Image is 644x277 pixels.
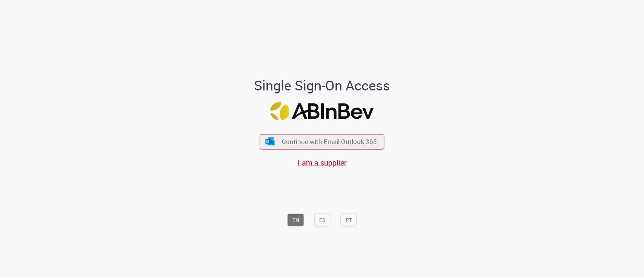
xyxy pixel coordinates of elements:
[260,134,384,149] button: ícone Azure/Microsoft 360 Continue with Email Outlook 365
[314,214,330,226] button: ES
[298,158,347,168] a: I am a supplier
[271,102,374,121] img: Logo ABInBev
[264,138,275,145] img: ícone Azure/Microsoft 360
[341,214,357,226] button: PT
[217,78,427,93] h1: Single Sign-On Access
[287,214,304,226] button: EN
[282,137,377,146] span: Continue with Email Outlook 365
